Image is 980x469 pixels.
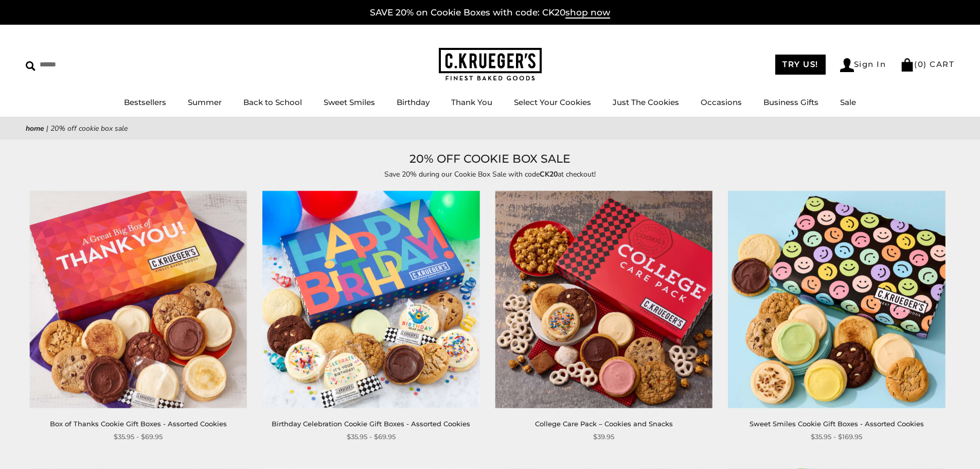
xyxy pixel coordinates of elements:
[840,97,856,107] a: Sale
[114,431,163,442] span: $35.95 - $69.95
[188,97,222,107] a: Summer
[918,59,924,69] span: 0
[26,124,44,133] a: Home
[50,420,227,428] a: Box of Thanks Cookie Gift Boxes - Assorted Cookies
[26,61,35,71] img: Search
[495,191,712,408] img: College Care Pack – Cookies and Snacks
[324,97,375,107] a: Sweet Smiles
[50,124,128,133] span: 20% OFF COOKIE BOX SALE
[370,7,610,19] a: SAVE 20% on Cookie Boxes with code: CK20shop now
[41,150,939,168] h1: 20% OFF COOKIE BOX SALE
[701,97,742,107] a: Occasions
[272,420,470,428] a: Birthday Celebration Cookie Gift Boxes - Assorted Cookies
[840,58,886,72] a: Sign In
[439,48,542,81] img: C.KRUEGER'S
[565,7,610,19] span: shop now
[124,97,166,107] a: Bestsellers
[775,55,826,75] a: TRY US!
[535,420,673,428] a: College Care Pack – Cookies and Snacks
[243,97,302,107] a: Back to School
[514,97,591,107] a: Select Your Cookies
[613,97,679,107] a: Just The Cookies
[900,59,954,69] a: (0) CART
[763,97,818,107] a: Business Gifts
[811,431,862,442] span: $35.95 - $169.95
[451,97,492,107] a: Thank You
[254,168,727,180] p: Save 20% during our Cookie Box Sale with code at checkout!
[26,57,148,73] input: Search
[46,124,48,133] span: |
[593,431,614,442] span: $39.95
[30,191,247,408] img: Box of Thanks Cookie Gift Boxes - Assorted Cookies
[347,431,396,442] span: $35.95 - $69.95
[397,97,430,107] a: Birthday
[750,420,924,428] a: Sweet Smiles Cookie Gift Boxes - Assorted Cookies
[900,58,914,72] img: Bag
[728,191,945,408] img: Sweet Smiles Cookie Gift Boxes - Assorted Cookies
[262,191,479,408] img: Birthday Celebration Cookie Gift Boxes - Assorted Cookies
[540,169,558,179] strong: CK20
[26,123,954,134] nav: breadcrumbs
[840,58,854,72] img: Account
